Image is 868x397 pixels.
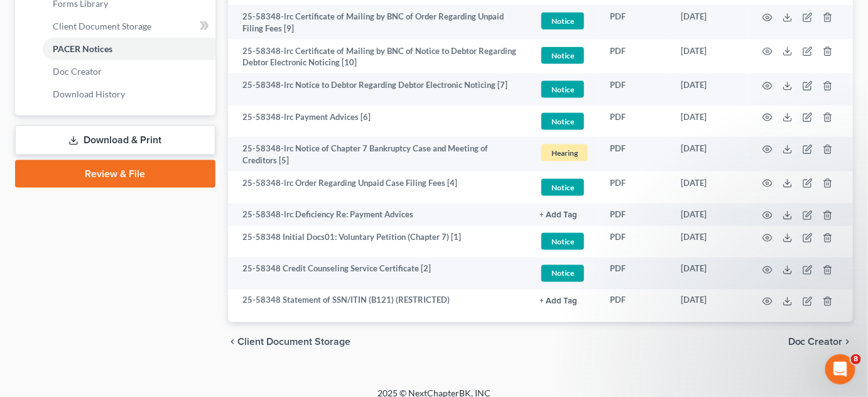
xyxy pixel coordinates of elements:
span: 8 [851,354,861,364]
span: Notice [541,179,584,196]
button: chevron_left Client Document Storage [228,337,351,347]
td: [DATE] [671,258,747,290]
a: Notice [540,11,590,31]
a: Download & Print [15,126,215,155]
td: PDF [600,204,671,226]
td: [DATE] [671,204,747,226]
td: PDF [600,290,671,312]
a: Hearing [540,143,590,163]
td: [DATE] [671,106,747,138]
td: [DATE] [671,226,747,258]
span: Notice [541,47,584,64]
td: PDF [600,73,671,106]
td: PDF [600,258,671,290]
a: + Add Tag [540,295,590,307]
a: Notice [540,263,590,284]
span: Client Document Storage [53,21,151,31]
td: PDF [600,171,671,204]
span: Client Document Storage [238,337,351,347]
td: PDF [600,106,671,138]
a: Notice [540,177,590,198]
span: Hearing [541,144,588,161]
span: Notice [541,13,584,30]
span: Doc Creator [788,337,843,347]
i: chevron_right [843,337,853,347]
td: [DATE] [671,290,747,312]
td: PDF [600,40,671,74]
td: PDF [600,5,671,40]
td: [DATE] [671,73,747,106]
button: + Add Tag [540,298,577,306]
button: Doc Creator chevron_right [788,337,853,347]
span: Download History [53,89,125,99]
iframe: Intercom live chat [825,354,855,384]
td: [DATE] [671,171,747,204]
span: Notice [541,265,584,282]
span: PACER Notices [53,43,112,54]
td: [DATE] [671,5,747,40]
td: 25-58348-lrc Payment Advices [6] [228,106,530,138]
a: Client Document Storage [43,15,215,38]
td: 25-58348 Statement of SSN/ITIN (B121) (RESTRICTED) [228,290,530,312]
td: [DATE] [671,40,747,74]
a: Notice [540,79,590,100]
a: Review & File [15,160,215,188]
td: 25-58348-lrc Notice of Chapter 7 Bankruptcy Case and Meeting of Creditors [5] [228,137,530,171]
td: 25-58348 Credit Counseling Service Certificate [2] [228,258,530,290]
td: 25-58348-lrc Order Regarding Unpaid Case Filing Fees [4] [228,171,530,204]
a: Notice [540,231,590,252]
a: Download History [43,83,215,106]
span: Doc Creator [53,66,102,77]
a: Notice [540,111,590,132]
a: PACER Notices [43,38,215,60]
td: 25-58348-lrc Certificate of Mailing by BNC of Notice to Debtor Regarding Debtor Electronic Notici... [228,40,530,74]
td: [DATE] [671,137,747,171]
span: Notice [541,81,584,98]
a: + Add Tag [540,209,590,220]
a: Notice [540,45,590,66]
td: 25-58348-lrc Certificate of Mailing by BNC of Order Regarding Unpaid Filing Fees [9] [228,5,530,40]
td: 25-58348-lrc Deficiency Re: Payment Advices [228,204,530,226]
td: 25-58348 Initial Docs01: Voluntary Petition (Chapter 7) [1] [228,226,530,258]
span: Notice [541,233,584,250]
td: 25-58348-lrc Notice to Debtor Regarding Debtor Electronic Noticing [7] [228,73,530,106]
td: PDF [600,226,671,258]
i: chevron_left [228,337,238,347]
a: Doc Creator [43,60,215,83]
button: + Add Tag [540,211,577,219]
td: PDF [600,137,671,171]
span: Notice [541,113,584,130]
